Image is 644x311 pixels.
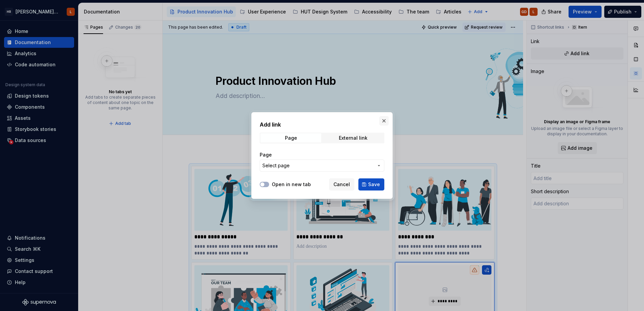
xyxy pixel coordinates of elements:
[333,181,350,188] span: Cancel
[329,178,354,191] button: Cancel
[262,162,290,169] span: Select page
[339,135,367,141] div: External link
[272,181,311,188] label: Open in new tab
[260,120,384,129] h2: Add link
[260,151,272,158] label: Page
[260,160,384,172] button: Select page
[358,178,384,191] button: Save
[368,181,380,188] span: Save
[285,135,297,141] div: Page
